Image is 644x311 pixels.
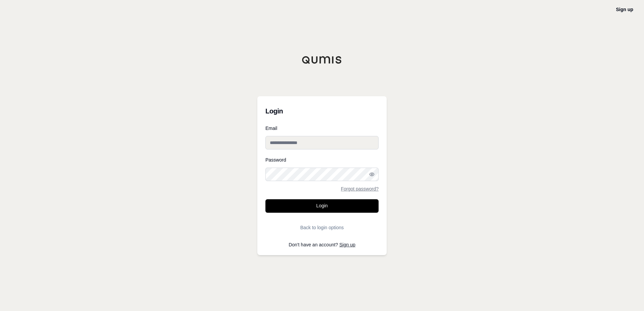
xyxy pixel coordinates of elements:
[265,242,379,247] p: Don't have an account?
[340,242,355,247] a: Sign up
[302,56,342,64] img: Qumis
[341,186,379,191] a: Forgot password?
[265,199,379,213] button: Login
[265,126,379,131] label: Email
[616,7,633,12] a: Sign up
[265,221,379,234] button: Back to login options
[265,104,379,118] h3: Login
[265,158,379,162] label: Password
